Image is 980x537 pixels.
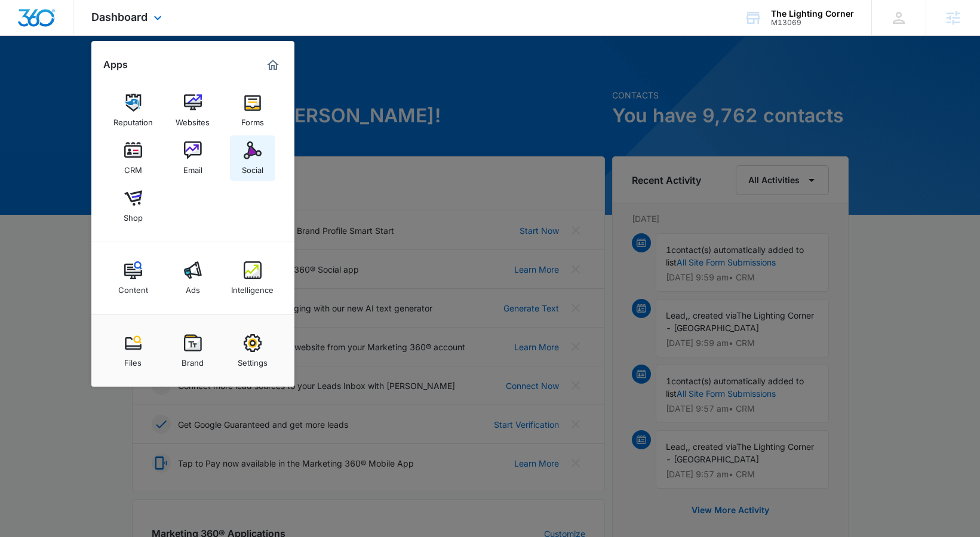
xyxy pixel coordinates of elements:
a: Email [170,135,216,181]
div: Ads [186,279,200,295]
a: Settings [230,328,275,374]
a: CRM [110,135,156,181]
div: Shop [124,207,143,223]
div: Forms [241,112,264,127]
div: account id [771,18,854,27]
div: CRM [124,159,142,175]
div: Files [124,352,142,368]
div: Intelligence [231,279,274,295]
div: Email [183,159,202,175]
div: Settings [238,352,268,368]
a: Forms [230,88,275,133]
a: Intelligence [230,255,275,301]
a: Brand [170,328,216,374]
a: Ads [170,255,216,301]
div: Social [242,159,263,175]
div: Brand [182,352,204,368]
div: account name [771,9,854,18]
a: Shop [110,183,156,229]
div: Websites [176,112,210,127]
span: Dashboard [91,11,148,23]
a: Websites [170,88,216,133]
a: Social [230,135,275,181]
a: Reputation [110,88,156,133]
a: Content [110,255,156,301]
a: Marketing 360® Dashboard [263,55,282,75]
h2: Apps [103,59,128,70]
div: Reputation [113,112,153,127]
div: Content [118,279,148,295]
a: Files [110,328,156,374]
